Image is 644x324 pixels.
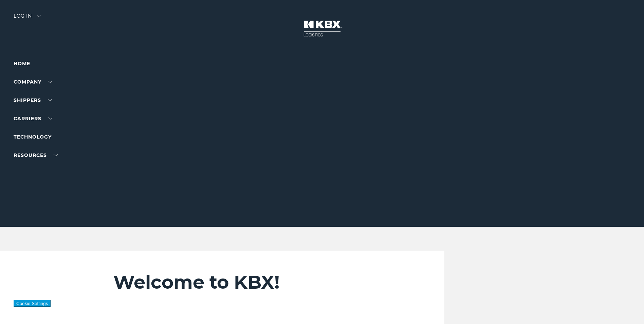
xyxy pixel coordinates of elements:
[14,79,52,85] a: Company
[37,15,41,17] img: arrow
[14,60,30,67] a: Home
[14,97,52,103] a: SHIPPERS
[14,300,51,307] button: Cookie Settings
[297,14,348,43] img: kbx logo
[14,134,52,140] a: Technology
[113,271,403,293] h2: Welcome to KBX!
[14,14,41,23] div: Log in
[14,115,52,122] a: Carriers
[14,152,58,158] a: RESOURCES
